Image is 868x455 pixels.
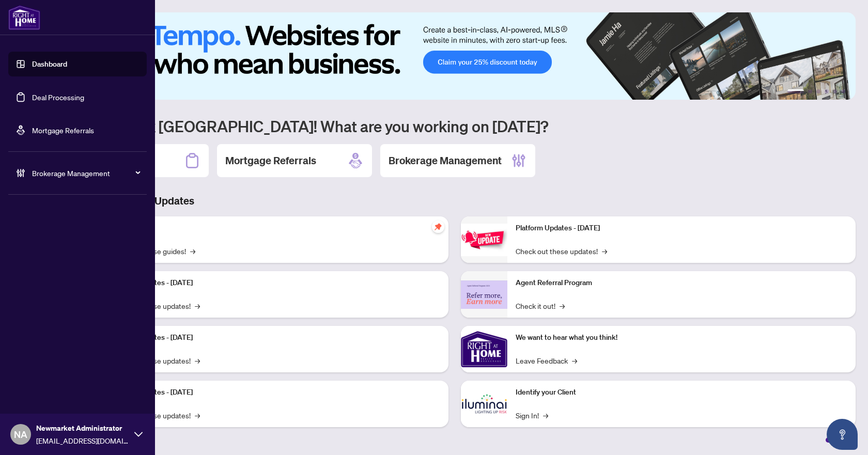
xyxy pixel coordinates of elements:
[827,419,858,450] button: Open asap
[36,422,129,434] span: Newmarket Administrator
[461,280,507,309] img: Agent Referral Program
[109,223,440,234] p: Self-Help
[195,355,200,366] span: →
[54,194,856,208] h3: Brokerage & Industry Updates
[32,167,139,179] span: Brokerage Management
[54,116,856,136] h1: Welcome back [GEOGRAPHIC_DATA]! What are you working on [DATE]?
[833,89,837,93] button: 5
[32,125,94,135] a: Mortgage Referrals
[516,223,847,234] p: Platform Updates - [DATE]
[516,300,565,311] a: Check it out!→
[825,89,829,93] button: 4
[841,89,845,93] button: 6
[461,381,507,427] img: Identify your Client
[461,326,507,372] img: We want to hear what you think!
[516,332,847,343] p: We want to hear what you think!
[602,245,607,257] span: →
[32,92,84,102] a: Deal Processing
[109,332,440,343] p: Platform Updates - [DATE]
[516,355,577,366] a: Leave Feedback→
[816,89,820,93] button: 3
[432,221,444,233] span: pushpin
[572,355,577,366] span: →
[560,300,565,311] span: →
[225,153,316,168] h2: Mortgage Referrals
[461,224,507,256] img: Platform Updates - June 23, 2025
[195,300,200,311] span: →
[389,153,502,168] h2: Brokerage Management
[36,435,129,446] span: [EMAIL_ADDRESS][DOMAIN_NAME]
[787,89,804,93] button: 1
[516,387,847,398] p: Identify your Client
[109,277,440,289] p: Platform Updates - [DATE]
[195,410,200,421] span: →
[109,387,440,398] p: Platform Updates - [DATE]
[516,277,847,289] p: Agent Referral Program
[54,12,856,100] img: Slide 0
[32,59,67,69] a: Dashboard
[190,245,195,257] span: →
[516,410,548,421] a: Sign In!→
[543,410,548,421] span: →
[8,5,40,30] img: logo
[14,427,27,442] span: NA
[808,89,812,93] button: 2
[516,245,607,257] a: Check out these updates!→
